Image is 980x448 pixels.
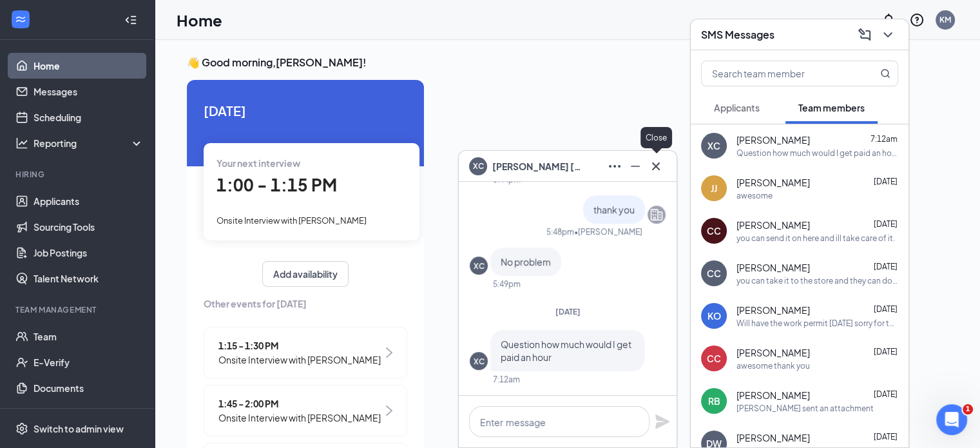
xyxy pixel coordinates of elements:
[870,134,898,144] span: 7:12am
[711,182,717,195] div: JJ
[736,304,810,317] span: [PERSON_NAME]
[736,176,810,189] span: [PERSON_NAME]
[34,375,144,401] a: Documents
[492,159,582,173] span: [PERSON_NAME] [PERSON_NAME]
[736,148,898,159] div: Question how much would I get paid an hour
[874,347,898,356] span: [DATE]
[204,101,407,121] span: [DATE]
[707,224,721,237] div: CC
[878,24,898,45] button: ChevronDown
[204,297,407,311] span: Other events for [DATE]
[218,411,381,425] span: Onsite Interview with [PERSON_NAME]
[555,307,581,317] span: [DATE]
[604,156,625,177] button: Ellipses
[707,352,721,365] div: CC
[880,27,896,43] svg: ChevronDown
[34,188,144,214] a: Applicants
[15,137,28,150] svg: Analysis
[34,401,144,427] a: Surveys
[874,389,898,399] span: [DATE]
[707,139,720,152] div: XC
[857,27,872,43] svg: ComposeMessage
[501,256,551,268] span: No problem
[177,9,222,31] h1: Home
[34,422,124,435] div: Switch to admin view
[736,318,898,329] div: Will have the work permit [DATE] sorry for the wait
[736,346,810,359] span: [PERSON_NAME]
[34,137,144,150] div: Reporting
[493,278,521,289] div: 5:49pm
[593,204,635,215] span: thank you
[574,226,642,237] span: • [PERSON_NAME]
[628,159,643,174] svg: Minimize
[736,360,810,371] div: awesome thank you
[34,240,144,266] a: Job Postings
[124,14,137,26] svg: Collapse
[34,324,144,349] a: Team
[34,214,144,240] a: Sourcing Tools
[15,304,141,315] div: Team Management
[909,12,925,28] svg: QuestionInfo
[655,414,670,429] svg: Plane
[34,79,144,104] a: Messages
[187,55,948,70] h3: 👋 Good morning, [PERSON_NAME] !
[493,374,520,385] div: 7:12am
[963,404,973,414] span: 1
[736,133,810,146] span: [PERSON_NAME]
[216,157,300,169] span: Your next interview
[936,404,967,435] iframe: Intercom live chat
[707,309,721,322] div: KO
[874,304,898,314] span: [DATE]
[625,156,646,177] button: Minimize
[708,394,720,407] div: RB
[216,215,367,226] span: Onsite Interview with [PERSON_NAME]
[736,190,773,201] div: awesome
[736,219,810,231] span: [PERSON_NAME]
[218,353,381,367] span: Onsite Interview with [PERSON_NAME]
[14,13,27,26] svg: WorkstreamLogo
[15,422,28,435] svg: Settings
[714,102,760,113] span: Applicants
[874,262,898,271] span: [DATE]
[707,267,721,280] div: CC
[874,219,898,229] span: [DATE]
[34,349,144,375] a: E-Verify
[874,432,898,442] span: [DATE]
[216,174,337,195] span: 1:00 - 1:15 PM
[607,159,622,174] svg: Ellipses
[262,261,349,287] button: Add availability
[648,159,664,174] svg: Cross
[34,53,144,79] a: Home
[474,260,485,271] div: XC
[736,233,895,244] div: you can send it on here and ill take care of it.
[880,68,890,79] svg: MagnifyingGlass
[798,102,865,113] span: Team members
[701,28,774,42] h3: SMS Messages
[218,396,381,411] span: 1:45 - 2:00 PM
[702,61,854,86] input: Search team member
[34,266,144,291] a: Talent Network
[874,177,898,186] span: [DATE]
[736,431,810,444] span: [PERSON_NAME]
[218,338,381,353] span: 1:15 - 1:30 PM
[881,12,896,28] svg: Notifications
[646,156,666,177] button: Cross
[939,14,951,25] div: KM
[15,169,141,180] div: Hiring
[649,207,664,222] svg: Company
[501,338,631,363] span: Question how much would I get paid an hour
[34,104,144,130] a: Scheduling
[736,275,898,286] div: you can take it to the store and they can do it.
[736,261,810,274] span: [PERSON_NAME]
[736,389,810,402] span: [PERSON_NAME]
[736,403,874,414] div: [PERSON_NAME] sent an attachment
[546,226,574,237] div: 5:48pm
[854,24,875,45] button: ComposeMessage
[640,127,672,148] div: Close
[474,356,485,367] div: XC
